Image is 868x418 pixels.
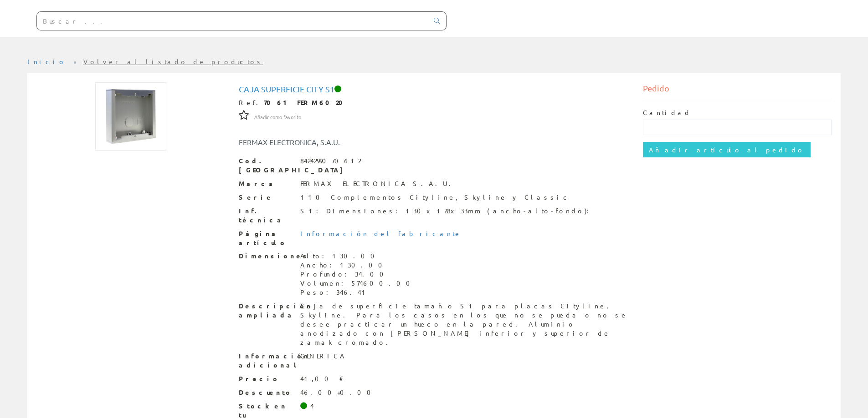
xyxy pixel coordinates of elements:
[300,374,344,383] div: 41,00 €
[239,374,293,383] span: Precio
[300,388,376,397] div: 46.00+0.00
[254,114,301,121] span: Añadir como favorito
[300,206,591,216] div: S1: Dimensiones: 130x128x33mm (ancho-alto-fondo):
[239,98,630,107] div: Ref.
[300,179,457,188] div: FERMAX ELECTRONICA S.A.U.
[239,206,293,225] span: Inf. técnica
[27,57,66,65] a: Inicio
[239,388,293,397] span: Descuento
[300,193,570,202] div: 110 Complementos Cityline, Skyline y Classic
[300,352,346,361] div: GENERICA
[239,193,293,202] span: Serie
[643,108,691,117] label: Cantidad
[300,270,416,279] div: Profundo: 34.00
[83,57,263,65] a: Volver al listado de productos
[239,229,293,247] span: Página artículo
[239,156,293,175] span: Cod. [GEOGRAPHIC_DATA]
[300,156,361,166] div: 8424299070612
[239,179,293,188] span: Marca
[239,302,293,320] span: Descripción ampliada
[300,261,416,270] div: Ancho: 130.00
[239,252,293,261] span: Dimensiones
[300,302,630,347] div: Caja de superficie tamaño S1 para placas Cityline, Skyline. Para los casos en los que no se pueda...
[300,288,416,297] div: Peso: 346.41
[300,229,462,237] a: Información del fabricante
[95,82,166,151] img: Foto artículo Caja Superficie City S1 (155.27950310559x150)
[300,279,416,288] div: Volumen: 574600.00
[643,82,832,99] div: Pedido
[239,85,630,94] h1: Caja Superficie City S1
[254,112,301,121] a: Añadir como favorito
[643,142,811,157] input: Añadir artículo al pedido
[239,352,293,370] span: Información adicional
[300,252,416,261] div: Alto: 130.00
[264,98,349,106] strong: 7061 FERM6020
[37,12,428,30] input: Buscar ...
[232,137,468,147] div: FERMAX ELECTRONICA, S.A.U.
[310,402,314,411] div: 4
